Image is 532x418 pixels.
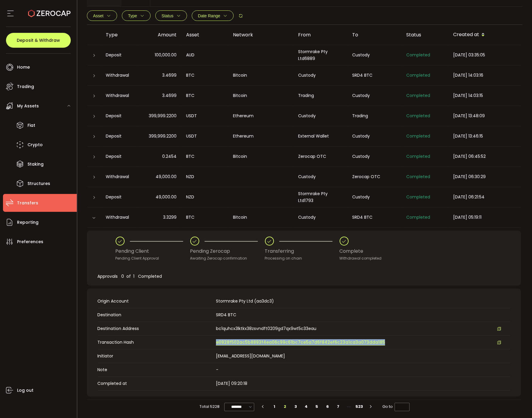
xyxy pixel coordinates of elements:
[138,31,182,38] div: Amount
[87,10,117,21] button: Asset
[101,173,138,180] div: Withdrawal
[182,173,229,180] div: NZD
[348,112,402,119] div: Trading
[290,402,301,411] li: 3
[182,214,229,221] div: BTC
[340,246,382,257] div: Complete
[101,92,138,99] div: Withdrawal
[354,402,365,411] li: 523
[453,92,483,98] span: [DATE] 14:03:15
[280,402,291,411] li: 2
[122,10,151,21] button: Type
[101,112,138,119] div: Deposit
[101,133,138,140] div: Deposit
[407,52,430,58] span: Completed
[348,153,402,160] div: Custody
[192,10,234,21] button: Date Range
[294,72,348,79] div: Custody
[182,31,229,38] div: Asset
[407,92,430,98] span: Completed
[17,386,33,395] span: Log out
[229,112,294,119] div: Ethereum
[17,237,43,246] span: Preferences
[407,113,430,119] span: Completed
[294,112,348,119] div: Custody
[348,194,402,200] div: Custody
[340,255,382,261] div: Withdrawal completed
[348,173,402,180] div: Zerocap OTC
[116,255,190,261] div: Pending Client Approval
[17,82,34,91] span: Trading
[322,402,333,411] li: 6
[27,179,50,188] span: Structures
[229,133,294,140] div: Ethereum
[182,52,229,58] div: AUD
[182,194,229,200] div: NZD
[101,72,138,79] div: Withdrawal
[294,133,348,140] div: External Wallet
[453,72,484,78] span: [DATE] 14:03:16
[294,173,348,180] div: Custody
[348,133,402,140] div: Custody
[407,194,430,200] span: Completed
[229,153,294,160] div: Bitcoin
[294,153,348,160] div: Zerocap OTC
[155,10,187,21] button: Status
[182,153,229,160] div: BTC
[216,353,285,359] span: [EMAIL_ADDRESS][DOMAIN_NAME]
[156,173,177,180] span: 49,000.00
[101,153,138,160] div: Deposit
[98,298,213,304] span: Origin Account
[333,402,344,411] li: 7
[348,31,402,38] div: To
[6,33,71,48] button: Deposit & Withdraw
[162,72,177,79] span: 3.4699
[182,92,229,99] div: BTC
[269,402,280,411] li: 1
[294,48,348,62] div: Stormrake Pty Ltd6889
[453,113,485,119] span: [DATE] 13:48:09
[449,30,521,40] div: Created at
[216,312,236,318] span: SRD4 BTC
[190,255,265,261] div: Awaiting Zerocap confirmation
[453,174,486,180] span: [DATE] 06:30:29
[162,13,174,18] span: Status
[216,380,247,386] span: [DATE] 09:20:18
[229,31,294,38] div: Network
[98,380,213,387] span: Completed at
[407,72,430,78] span: Completed
[101,31,138,38] div: Type
[216,298,274,304] span: Stormrake Pty Ltd (aa3dc3)
[229,92,294,99] div: Bitcoin
[182,112,229,119] div: USDT
[229,72,294,79] div: Bitcoin
[301,402,312,411] li: 4
[198,13,220,18] span: Date Range
[190,246,265,257] div: Pending Zerocap
[156,194,177,200] span: 49,000.00
[200,402,220,411] span: Total 5228
[101,194,138,200] div: Deposit
[407,174,430,180] span: Completed
[216,326,316,332] span: bc1quhcx3lktkx38zsvndft0209gd7qx9wt5c33eau
[453,133,483,139] span: [DATE] 13:46:15
[229,214,294,221] div: Bitcoin
[453,52,485,58] span: [DATE] 03:35:05
[98,339,213,345] span: Transaction Hash
[407,153,430,159] span: Completed
[27,160,44,169] span: Staking
[462,354,532,418] iframe: Chat Widget
[348,52,402,58] div: Custody
[149,112,177,119] span: 399,999.2200
[182,133,229,140] div: USDT
[182,72,229,79] div: BTC
[128,13,137,18] span: Type
[98,353,213,359] span: Initiator
[407,133,430,139] span: Completed
[27,141,43,149] span: Crypto
[17,63,30,72] span: Home
[402,31,449,38] div: Status
[149,133,177,140] span: 399,999.2200
[348,92,402,99] div: Custody
[348,72,402,79] div: SRD4 BTC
